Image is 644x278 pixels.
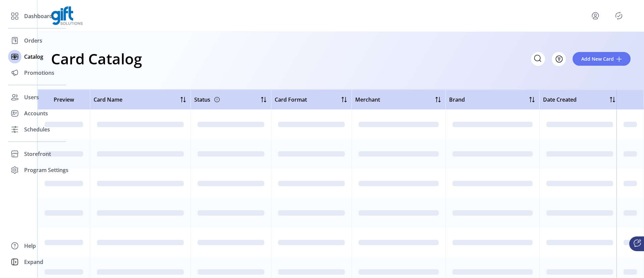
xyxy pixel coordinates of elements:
span: Promotions [24,69,54,77]
span: Storefront [24,150,51,158]
span: Brand [449,96,465,104]
button: menu [590,10,601,21]
span: Users [24,93,39,101]
button: Publisher Panel [613,10,624,21]
span: Expand [24,258,43,266]
span: Date Created [543,96,577,104]
button: Add New Card [573,52,631,66]
span: Card Name [94,96,122,104]
img: logo [51,6,83,25]
span: Merchant [355,96,380,104]
input: Search [531,52,545,66]
span: Orders [24,37,42,45]
span: Card Format [275,96,307,104]
div: Status [194,94,221,105]
button: Filter Button [552,52,566,66]
span: Help [24,242,36,250]
h1: Card Catalog [51,47,142,70]
span: Add New Card [581,55,614,62]
span: Accounts [24,109,48,117]
span: Catalog [24,53,43,61]
span: Program Settings [24,166,68,174]
span: Dashboard [24,12,53,20]
span: Schedules [24,125,50,133]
